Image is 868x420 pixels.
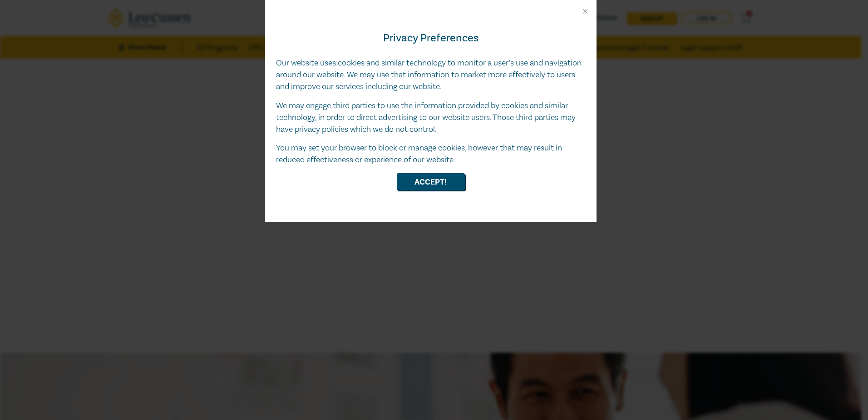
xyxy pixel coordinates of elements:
p: Our website uses cookies and similar technology to monitor a user’s use and navigation around our... [276,57,586,93]
p: We may engage third parties to use the information provided by cookies and similar technology, in... [276,100,586,135]
h4: Privacy Preferences [276,30,586,46]
button: Close [581,7,589,15]
p: You may set your browser to block or manage cookies, however that may result in reduced effective... [276,142,586,166]
button: Accept! [397,173,465,190]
